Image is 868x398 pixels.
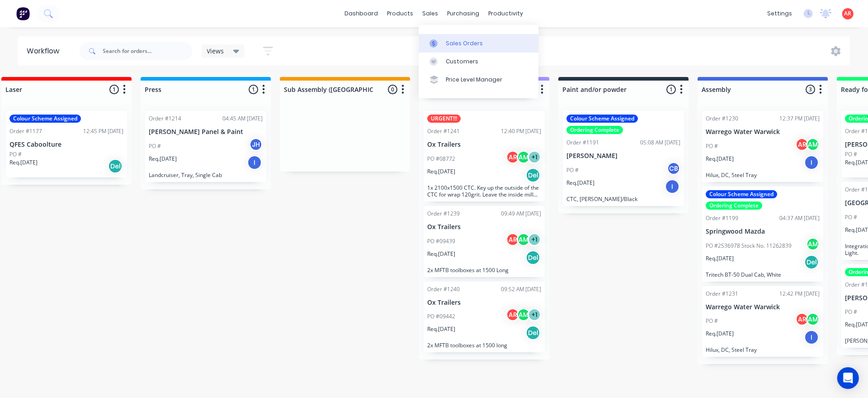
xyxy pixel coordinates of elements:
[207,46,224,56] span: Views
[804,255,819,269] div: Del
[427,210,460,218] div: Order #1239
[9,150,22,158] p: PO #
[837,367,859,389] div: Open Intercom Messenger
[427,127,460,135] div: Order #1241
[427,250,455,258] p: Req. [DATE]
[9,158,38,167] p: Req. [DATE]
[526,250,540,265] div: Del
[9,141,123,149] p: QFES Caboolture
[528,150,541,164] div: + 1
[427,312,455,321] p: PO #09442
[517,233,530,246] div: AM
[108,159,123,173] div: Del
[566,126,623,134] div: Ordering Complete
[9,115,81,123] div: Colour Scheme Assigned
[427,155,455,163] p: PO #08772
[443,7,484,20] div: purchasing
[506,150,519,164] div: AR
[419,34,538,52] a: Sales Orders
[27,46,64,57] div: Workflow
[795,312,809,326] div: AR
[427,223,541,231] p: Ox Trailers
[446,39,483,48] div: Sales Orders
[706,172,820,178] p: Hilux, DC, Steel Tray
[845,308,857,316] p: PO #
[419,53,538,71] a: Customers
[566,139,599,147] div: Order #1191
[845,213,857,221] p: PO #
[419,71,538,89] a: Price Level Manager
[706,346,820,353] p: Hilux, DC, Steel Tray
[706,128,820,136] p: Warrego Water Warwick
[526,326,540,340] div: Del
[446,58,478,66] div: Customers
[427,285,460,293] div: Order #1240
[706,254,734,263] p: Req. [DATE]
[779,115,820,123] div: 12:37 PM [DATE]
[566,152,680,160] p: [PERSON_NAME]
[424,206,545,277] div: Order #123909:49 AM [DATE]Ox TrailersPO #09439ARAM+1Req.[DATE]Del2x MFTB toolboxes at 1500 Long
[340,7,383,20] a: dashboard
[427,184,541,198] p: 1x 2100x1500 CTC. Key up the outside of the CTC for wrap 120grit. Leave the inside mill finish
[149,128,263,136] p: [PERSON_NAME] Panel & Paint
[706,317,718,325] p: PO #
[779,290,820,298] div: 12:42 PM [DATE]
[706,190,777,198] div: Colour Scheme Assigned
[566,179,594,187] p: Req. [DATE]
[804,155,819,170] div: I
[526,168,540,182] div: Del
[517,308,530,321] div: AM
[9,127,42,135] div: Order #1177
[779,214,820,222] div: 04:37 AM [DATE]
[528,233,541,246] div: + 1
[427,115,461,123] div: URGENT!!!
[501,210,541,218] div: 09:49 AM [DATE]
[667,162,680,175] div: CB
[506,308,519,321] div: AR
[149,142,161,150] p: PO #
[517,150,530,164] div: AM
[484,7,528,20] div: productivity
[806,312,820,326] div: AM
[427,342,541,349] p: 2x MFTB toolboxes at 1500 long
[706,242,792,250] p: PO #2S36978 Stock No. 11262839
[706,155,734,163] p: Req. [DATE]
[103,42,193,60] input: Search for orders...
[247,155,262,170] div: I
[427,237,455,245] p: PO #09439
[706,290,738,298] div: Order #1231
[149,115,181,123] div: Order #1214
[566,115,638,123] div: Colour Scheme Assigned
[149,155,177,163] p: Req. [DATE]
[702,111,823,182] div: Order #123012:37 PM [DATE]Warrego Water WarwickPO #ARAMReq.[DATE]IHilux, DC, Steel Tray
[706,201,762,210] div: Ordering Complete
[640,139,680,147] div: 05:08 AM [DATE]
[706,330,734,338] p: Req. [DATE]
[418,7,443,20] div: sales
[506,233,519,246] div: AR
[424,282,545,353] div: Order #124009:52 AM [DATE]Ox TrailersPO #09442ARAM+1Req.[DATE]Del2x MFTB toolboxes at 1500 long
[706,303,820,311] p: Warrego Water Warwick
[706,214,738,222] div: Order #1199
[566,196,680,202] p: CTC, [PERSON_NAME]/Black
[706,115,738,123] div: Order #1230
[566,166,579,174] p: PO #
[501,127,541,135] div: 12:40 PM [DATE]
[145,111,266,182] div: Order #121404:45 AM [DATE][PERSON_NAME] Panel & PaintPO #JHReq.[DATE]ILandcruiser, Tray, Single Cab
[806,138,820,151] div: AM
[149,172,263,178] p: Landcruiser, Tray, Single Cab
[763,7,797,20] div: settings
[424,111,545,201] div: URGENT!!!Order #124112:40 PM [DATE]Ox TrailersPO #08772ARAM+1Req.[DATE]Del1x 2100x1500 CTC. Key u...
[446,76,502,84] div: Price Level Manager
[706,228,820,235] p: Springwood Mazda
[6,111,127,177] div: Colour Scheme AssignedOrder #117712:45 PM [DATE]QFES CaboolturePO #Req.[DATE]Del
[804,330,819,345] div: I
[706,271,820,278] p: Tritech BT-50 Dual Cab, White
[806,237,820,251] div: AM
[844,10,852,18] span: AR
[702,286,823,357] div: Order #123112:42 PM [DATE]Warrego Water WarwickPO #ARAMReq.[DATE]IHilux, DC, Steel Tray
[427,168,455,176] p: Req. [DATE]
[702,187,823,282] div: Colour Scheme AssignedOrdering CompleteOrder #119904:37 AM [DATE]Springwood MazdaPO #2S36978 Stoc...
[795,138,809,151] div: AR
[427,141,541,149] p: Ox Trailers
